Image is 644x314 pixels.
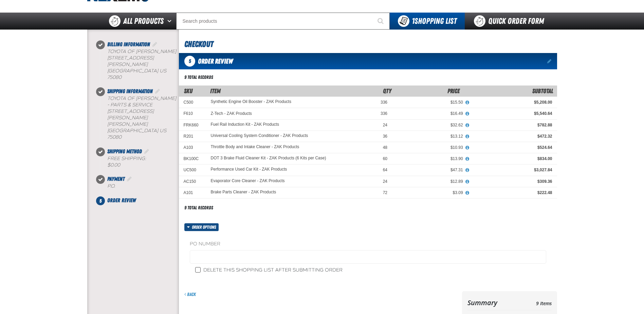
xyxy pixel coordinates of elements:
[473,100,552,105] div: $5,208.00
[390,13,465,30] button: You have 1 Shopping List. Open to view details
[184,87,192,94] a: SKU
[463,100,472,106] button: View All Prices for Synthetic Engine Oil Booster - ZAK Products
[184,74,213,81] div: 9 total records
[179,108,206,119] td: F610
[473,145,552,150] div: $524.64
[211,111,252,116] a: Z-Tech - ZAK Products
[107,148,142,155] span: Shipping Method
[447,87,460,94] span: Price
[184,292,196,297] a: Back
[179,187,206,198] td: A101
[179,164,206,176] td: UC500
[184,223,219,231] button: Order options
[107,162,120,168] strong: $0.00
[397,190,463,195] div: $3.09
[151,41,158,48] a: Edit Billing Information
[192,223,219,231] span: Order options
[195,267,343,274] label: Delete this shopping list after submitting order
[184,39,213,49] span: Checkout
[179,130,206,142] td: R201
[463,156,472,162] button: View All Prices for DOT 3 Brake Fluid Cleaner Kit - ZAK Products (6 Kits per Case)
[190,241,546,247] label: PO Number
[107,108,154,121] span: [STREET_ADDRESS][PERSON_NAME]
[154,88,161,94] a: Edit Shipping Information
[397,134,463,139] div: $13.12
[397,179,463,184] div: $12.89
[381,100,387,105] span: 336
[412,16,457,26] span: Shopping List
[107,62,148,67] span: [PERSON_NAME]
[107,41,150,48] span: Billing Information
[211,122,279,127] a: Fuel Rail Induction Kit - ZAK Products
[107,68,158,74] span: [GEOGRAPHIC_DATA]
[463,134,472,140] button: View All Prices for Universal Cooling System Conditioner - ZAK Products
[465,13,557,30] a: Quick Order Form
[184,56,195,67] span: 5
[195,267,201,273] input: Delete this shopping list after submitting order
[383,134,387,139] span: 36
[532,87,553,94] span: Subtotal
[463,190,472,196] button: View All Prices for Brake Parts Cleaner - ZAK Products
[397,167,463,173] div: $47.31
[383,123,387,127] span: 24
[184,205,213,211] div: 9 total records
[473,122,552,128] div: $782.88
[383,156,387,161] span: 60
[160,68,166,74] span: US
[509,297,551,309] td: 9 Items
[397,156,463,161] div: $13.90
[160,128,166,134] span: US
[463,111,472,117] button: View All Prices for Z-Tech - ZAK Products
[381,111,387,116] span: 336
[100,147,179,175] li: Shipping Method. Step 3 of 5. Completed
[383,87,391,94] span: Qty
[211,134,308,138] a: Universal Cooling System Conditioner - ZAK Products
[107,128,158,134] span: [GEOGRAPHIC_DATA]
[473,179,552,184] div: $309.36
[473,167,552,173] div: $3,027.84
[126,176,133,182] a: Edit Payment
[107,197,136,204] span: Order Review
[95,40,179,205] nav: Checkout steps. Current step is Order Review. Step 5 of 5
[473,134,552,139] div: $472.32
[211,167,287,172] a: Performance Used Car Kit - ZAK Products
[107,156,179,169] div: Free Shipping:
[210,87,221,94] span: Item
[107,176,125,182] span: Payment
[397,122,463,128] div: $32.62
[100,40,179,87] li: Billing Information. Step 1 of 5. Completed
[176,13,390,30] input: Search
[463,167,472,173] button: View All Prices for Performance Used Car Kit - ZAK Products
[179,119,206,130] td: FRK660
[463,145,472,151] button: View All Prices for Throttle Body and Intake Cleaner - ZAK Products
[473,111,552,116] div: $5,540.64
[397,145,463,150] div: $10.93
[463,179,472,185] button: View All Prices for Evaporator Core Cleaner - ZAK Products
[397,111,463,116] div: $16.49
[100,175,179,196] li: Payment. Step 4 of 5. Completed
[397,100,463,105] div: $15.50
[107,49,176,54] span: Toyota of [PERSON_NAME]
[473,190,552,195] div: $222.48
[383,145,387,150] span: 48
[211,179,285,184] a: Evaporator Core Cleaner - ZAK Products
[211,145,299,150] a: Throttle Body and Intake Cleaner - ZAK Products
[373,13,390,30] button: Start Searching
[143,148,150,155] a: Edit Shipping Method
[473,156,552,161] div: $834.00
[179,97,206,108] td: C500
[547,59,552,64] a: Edit items
[100,87,179,147] li: Shipping Information. Step 2 of 5. Completed
[383,190,387,195] span: 72
[100,196,179,205] li: Order Review. Step 5 of 5. Not Completed
[107,95,176,108] span: Toyota of [PERSON_NAME] - Parts & Service
[96,196,105,205] span: 5
[198,57,233,65] span: Order Review
[383,179,387,184] span: 24
[211,190,276,195] a: Brake Parts Cleaner - ZAK Products
[123,15,164,27] span: All Products
[211,156,326,161] a: DOT 3 Brake Fluid Cleaner Kit - ZAK Products (6 Kits per Case)
[107,121,148,127] span: [PERSON_NAME]
[463,122,472,128] button: View All Prices for Fuel Rail Induction Kit - ZAK Products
